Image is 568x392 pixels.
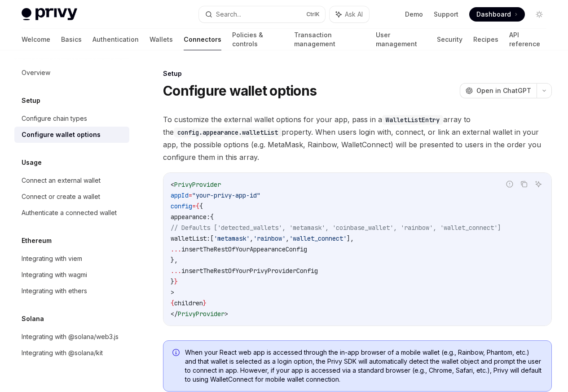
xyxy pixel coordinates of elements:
span: // Defaults ['detected_wallets', 'metamask', 'coinbase_wallet', 'rainbow', 'wallet_connect'] [171,224,501,232]
span: , [286,234,289,242]
div: Authenticate a connected wallet [22,207,117,218]
span: config [171,202,192,210]
a: Integrating with @solana/kit [14,345,129,361]
span: 'rainbow' [253,234,286,242]
a: Configure wallet options [14,127,129,143]
button: Report incorrect code [504,178,515,190]
a: Authentication [92,29,139,50]
a: API reference [509,29,546,50]
div: Connect an external wallet [22,175,101,186]
div: Setup [163,69,552,78]
span: , [250,234,253,242]
span: </ [171,310,178,318]
span: Open in ChatGPT [476,86,531,95]
span: [ [210,234,214,242]
span: { [210,213,214,221]
span: { [199,202,203,210]
span: ... [171,267,181,275]
span: }, [171,256,178,264]
a: Integrating with @solana/web3.js [14,329,129,345]
h5: Usage [22,157,42,168]
a: Welcome [22,29,50,50]
a: Wallets [150,29,173,50]
a: Policies & controls [232,29,283,50]
div: Search... [216,9,241,20]
button: Ask AI [330,6,369,22]
a: Connect an external wallet [14,172,129,189]
span: = [189,191,192,199]
span: Ask AI [345,10,363,19]
div: Integrating with ethers [22,286,87,296]
span: appId [171,191,189,199]
div: Integrating with @solana/kit [22,348,103,358]
span: ... [171,245,181,253]
span: = [192,202,196,210]
span: 'wallet_connect' [289,234,347,242]
span: appearance: [171,213,210,221]
span: walletList: [171,234,210,242]
div: Configure chain types [22,113,87,124]
span: "your-privy-app-id" [192,191,260,199]
span: } [174,277,178,286]
span: insertTheRestOfYourAppearanceConfig [181,245,307,253]
a: Security [437,29,462,50]
a: Overview [14,65,129,81]
a: Integrating with wagmi [14,267,129,283]
div: Integrating with @solana/web3.js [22,331,119,342]
span: children [174,299,203,307]
div: Overview [22,67,50,78]
svg: Info [172,349,181,358]
a: Support [434,10,458,19]
a: Integrating with viem [14,251,129,267]
span: } [203,299,207,307]
a: Demo [405,10,423,19]
a: Integrating with ethers [14,283,129,299]
a: Dashboard [469,7,525,22]
span: } [171,277,174,286]
button: Open in ChatGPT [460,83,537,98]
h5: Setup [22,95,40,106]
span: > [225,310,228,318]
a: Authenticate a connected wallet [14,205,129,221]
span: insertTheRestOfYourPrivyProviderConfig [181,267,318,275]
a: Basics [61,29,82,50]
a: Connect or create a wallet [14,189,129,205]
button: Ask AI [533,178,544,190]
a: Recipes [473,29,498,50]
img: light logo [22,8,77,21]
a: Transaction management [294,29,365,50]
h1: Configure wallet options [163,83,317,99]
button: Copy the contents from the code block [518,178,530,190]
div: Configure wallet options [22,129,101,140]
a: User management [376,29,426,50]
button: Search...CtrlK [199,6,325,22]
h5: Solana [22,313,44,324]
span: Ctrl K [306,11,320,18]
span: { [196,202,199,210]
button: Toggle dark mode [532,7,546,22]
span: ], [347,234,354,242]
div: Connect or create a wallet [22,191,100,202]
span: Dashboard [476,10,511,19]
span: < [171,181,174,189]
div: Integrating with viem [22,253,82,264]
div: Integrating with wagmi [22,269,87,280]
a: Configure chain types [14,110,129,127]
span: PrivyProvider [174,181,221,189]
span: PrivyProvider [178,310,225,318]
code: WalletListEntry [382,115,443,125]
code: config.appearance.walletList [174,128,282,137]
h5: Ethereum [22,235,52,246]
span: > [171,288,174,296]
span: To customize the external wallet options for your app, pass in a array to the property. When user... [163,113,552,163]
a: Connectors [184,29,221,50]
span: { [171,299,174,307]
span: When your React web app is accessed through the in-app browser of a mobile wallet (e.g., Rainbow,... [185,348,542,384]
span: 'metamask' [214,234,250,242]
